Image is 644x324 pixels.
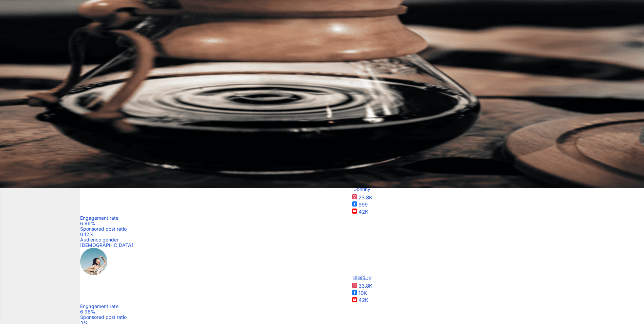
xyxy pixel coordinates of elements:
[80,232,644,237] div: 0.12%
[80,226,644,232] div: Sponsored post ratio
[80,304,644,309] div: Engagement rate
[354,186,370,192] div: Johnny
[358,194,372,201] div: 23.8K
[358,208,368,215] div: 42K
[358,201,368,208] div: 999
[80,248,107,275] img: KOL Avatar
[80,242,644,248] div: [DEMOGRAPHIC_DATA]
[358,289,367,296] div: 10K
[358,282,372,289] div: 33.8K
[358,296,368,304] div: 42K
[80,221,644,226] div: 6.96%
[80,309,644,314] div: 6.96%
[80,314,644,320] div: Sponsored post ratio
[353,275,372,281] div: 強強生活
[80,237,644,242] div: Audience gender
[80,248,644,275] a: KOL Avatar
[80,186,644,248] a: Johnny23.8K99942KEngagement rate6.96%Sponsored post ratio0.12%Audience gender[DEMOGRAPHIC_DATA]
[80,215,644,221] div: Engagement rate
